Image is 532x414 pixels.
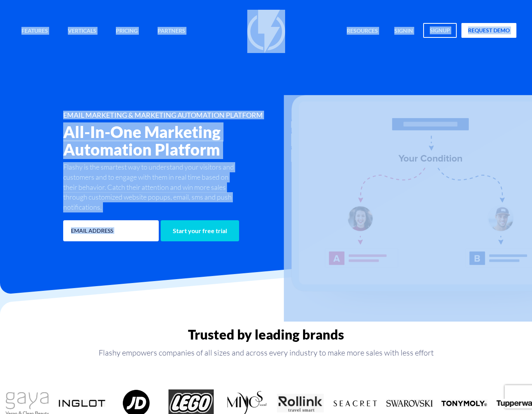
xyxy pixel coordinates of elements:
[110,23,144,40] a: Pricing
[461,23,516,38] a: request demo
[423,23,457,38] a: signup
[16,23,54,40] a: Features
[63,220,159,241] input: EMAIL ADDRESS
[388,23,419,40] a: signin
[62,23,102,40] a: Verticals
[161,220,239,241] input: Start your free trial
[63,111,302,119] h1: EMAIL MARKETING & MARKETING AUTOMATION PLATFORM
[152,23,191,40] a: Partners
[63,162,239,212] p: Flashy is the smartest way to understand your visitors and customers and to engage with them in r...
[341,23,384,40] a: Resources
[63,123,302,158] h2: All-In-One Marketing Automation Platform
